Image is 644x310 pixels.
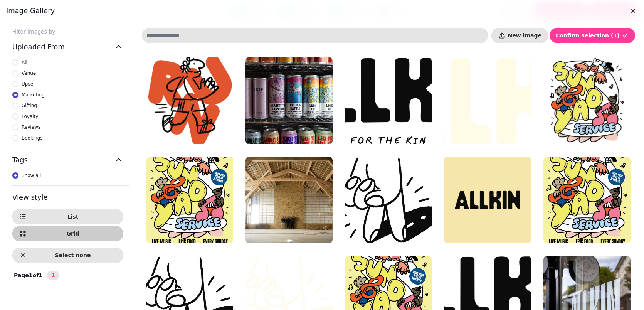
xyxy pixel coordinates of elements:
div: Uploaded From [12,59,123,148]
nav: Pagination [47,271,59,280]
button: List [12,209,123,224]
img: 056-John Knight - Allkin Tap - 8-5-25 - WEB.jpg [245,57,333,144]
span: Gifting [22,102,37,110]
img: allkin-brand-mark (1).png [345,157,432,244]
img: Screenshot 2025-08-18 at 10.06.36.png [146,57,234,144]
span: Bookings [22,134,43,142]
button: Grid [12,226,123,241]
h3: View style [12,192,123,203]
span: Reviews [22,123,40,131]
button: Uploaded From [12,35,123,59]
span: Confirm selection ( 1 ) [556,33,620,38]
span: List [29,214,117,219]
h3: Image gallery [6,6,638,15]
span: 1 [50,273,56,278]
button: Select none [12,248,123,263]
button: Confirm selection (1) [550,28,635,43]
span: Loyalty [22,113,38,120]
span: Marketing [22,91,45,99]
p: Page 1 of 1 [11,271,45,279]
img: allkin-logo-1.png [444,57,531,144]
span: Grid [29,231,117,236]
img: Untitled design.png [444,157,531,244]
img: SUNDAY SERVICE POSTER_FINAL INSTAGRAM (2).jpg [543,157,631,244]
img: allkin-logo [+ tagline]-1 (1).png [345,57,432,144]
label: Filter images by [6,28,129,35]
span: Venue [22,69,36,77]
span: Select none [29,253,117,258]
span: Show all [22,172,41,179]
button: New image [491,28,548,43]
img: IMG_3947.jpg [245,157,333,244]
span: New image [508,33,541,38]
button: 1 [47,271,59,280]
button: Tags [12,148,123,172]
span: All [22,59,27,66]
img: SUNDAY SERVICE POSTER_FINAL INSTAGRAM.jpg [146,157,234,244]
img: SUNDAY SERVICE ILLUSTRATION FOR WEBSITE_WHITE.jpg [543,57,631,144]
span: Upsell [22,80,36,88]
div: Tags [12,172,123,185]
